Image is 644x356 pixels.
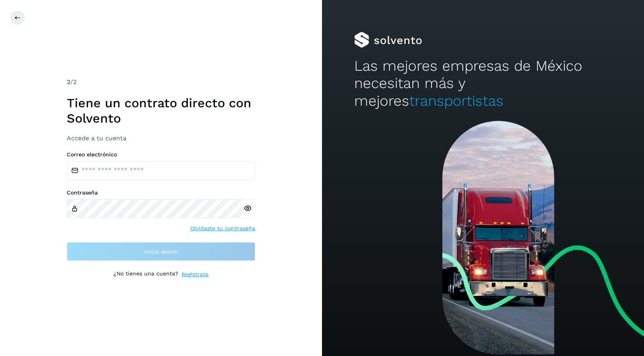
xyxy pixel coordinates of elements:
[354,57,612,110] h2: Las mejores empresas de México necesitan más y mejores
[181,270,209,279] a: Regístrate
[67,189,255,196] label: Contraseña
[67,77,255,87] div: /2
[67,95,255,126] h1: Tiene un contrato directo con Solvento
[67,242,255,261] button: Inicia sesión
[190,224,255,233] a: Olvidaste tu contraseña
[67,134,255,142] h3: Accede a tu cuenta
[67,151,255,158] label: Correo electrónico
[113,270,178,279] p: ¿No tienes una cuenta?
[409,92,503,109] span: transportistas
[67,78,70,86] span: 2
[145,249,178,254] span: Inicia sesión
